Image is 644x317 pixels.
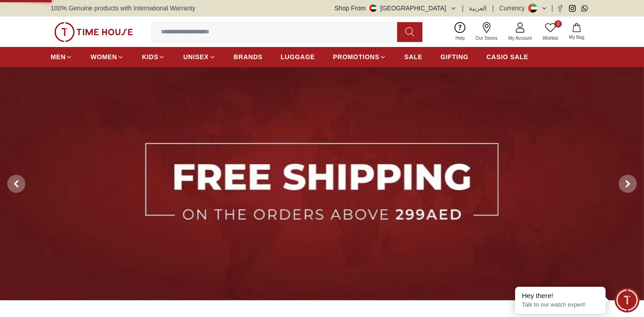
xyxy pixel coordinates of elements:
[281,49,315,65] a: LUGGAGE
[369,5,377,12] img: United Arab Emirates
[450,20,470,43] a: Help
[90,49,124,65] a: WOMEN
[51,49,72,65] a: MEN
[142,52,158,61] span: KIDS
[551,4,553,13] span: |
[281,52,315,61] span: LUGGAGE
[539,35,562,42] span: Wishlist
[51,52,66,61] span: MEN
[563,21,590,42] button: My Bag
[54,22,133,42] img: ...
[333,49,386,65] a: PROMOTIONS
[335,4,457,13] button: Shop From[GEOGRAPHIC_DATA]
[234,52,263,61] span: BRANDS
[554,20,562,28] span: 0
[505,35,535,42] span: My Account
[51,4,195,13] span: 100% Genuine products with International Warranty
[333,52,379,61] span: PROMOTIONS
[234,49,263,65] a: BRANDS
[470,20,503,43] a: Our Stores
[183,52,208,61] span: UNISEX
[404,49,422,65] a: SALE
[440,49,469,65] a: GIFTING
[522,301,599,309] p: Talk to our watch expert!
[90,52,117,61] span: WOMEN
[581,5,588,12] a: Whatsapp
[440,52,469,61] span: GIFTING
[472,35,501,42] span: Our Stores
[499,4,529,13] div: Currency
[469,4,487,13] button: العربية
[522,291,599,300] div: Hey there!
[557,5,563,12] a: Facebook
[487,49,529,65] a: CASIO SALE
[569,5,576,12] a: Instagram
[404,52,422,61] span: SALE
[142,49,165,65] a: KIDS
[615,288,639,312] div: Chat Widget
[183,49,215,65] a: UNISEX
[462,4,464,13] span: |
[492,4,494,13] span: |
[452,35,469,42] span: Help
[537,20,563,43] a: 0Wishlist
[565,34,588,41] span: My Bag
[487,52,529,61] span: CASIO SALE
